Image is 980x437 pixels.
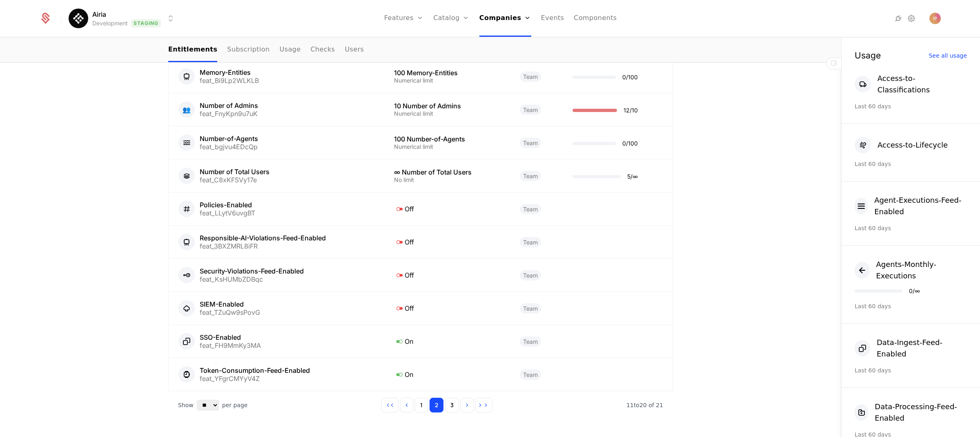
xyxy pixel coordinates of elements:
[520,336,541,347] span: Team
[855,195,967,217] button: Agent-Executions-Feed-Enabled
[200,243,326,249] div: feat_3BXZMRL8iFR
[627,174,638,179] div: 5 / ∞
[200,235,326,241] div: Responsible-AI-Violations-Feed-Enabled
[394,103,500,109] div: 10 Number of Admins
[178,101,195,118] div: 👥
[71,9,176,27] button: Select environment
[929,13,941,24] button: Open user button
[855,259,967,282] button: Agents-Monthly-Executions
[200,210,255,216] div: feat_LLytV6uvgBT
[520,370,541,380] span: Team
[855,366,967,374] div: Last 60 days
[622,74,638,80] div: 0 / 100
[345,38,364,62] a: Users
[400,398,413,412] button: Go to previous page
[200,309,260,316] div: feat_TZuQw9sPovG
[855,337,967,360] button: Data-Ingest-Feed-Enabled
[394,136,500,142] div: 100 Number-of-Agents
[445,398,459,412] button: Go to page 3
[394,336,500,347] div: On
[200,334,261,341] div: SSO-Enabled
[168,38,217,62] a: Entitlements
[394,204,500,214] div: Off
[520,237,541,247] span: Team
[200,268,304,274] div: Security-Violations-Feed-Enabled
[626,402,663,408] span: 21
[876,259,967,282] div: Agents-Monthly-Executions
[461,398,474,412] button: Go to next page
[200,110,258,117] div: feat_FnyKpn9u7uK
[200,375,310,382] div: feat_YFgrCMYyV4Z
[855,73,967,96] button: Access-to-Classifications
[855,401,967,424] button: Data-Processing-Feed-Enabled
[929,13,941,24] img: Ivana Popova
[168,391,673,419] div: Table pagination
[520,105,541,115] span: Team
[394,237,500,247] div: Off
[200,69,259,76] div: Memory-Entities
[626,402,656,408] span: 11 to 20 of
[200,301,260,307] div: SIEM-Enabled
[200,77,259,84] div: feat_Bi9Lp2WLKLB
[168,38,364,62] ul: Choose Sub Page
[394,177,500,183] div: No limit
[855,160,967,168] div: Last 60 days
[168,38,673,62] nav: Main
[197,400,219,410] select: Select page size
[430,398,443,412] button: Go to page 2
[394,369,500,380] div: On
[415,398,428,412] button: Go to page 1
[200,143,258,150] div: feat_bgjvu4EDcQp
[92,9,106,19] span: Airia
[855,302,967,310] div: Last 60 days
[280,38,301,62] a: Usage
[394,270,500,280] div: Off
[855,51,881,60] div: Usage
[310,38,335,62] a: Checks
[394,69,500,76] div: 100 Memory-Entities
[878,73,967,96] div: Access-to-Classifications
[520,270,541,280] span: Team
[520,138,541,148] span: Team
[200,102,258,109] div: Number of Admins
[520,303,541,314] span: Team
[909,288,920,294] div: 0 / ∞
[394,111,500,117] div: Numerical limit
[624,108,638,113] div: 12 / 10
[877,337,967,360] div: Data-Ingest-Feed-Enabled
[222,401,248,409] span: per page
[878,139,948,151] div: Access-to-Lifecycle
[92,19,128,27] div: Development
[394,78,500,83] div: Numerical limit
[520,204,541,214] span: Team
[622,141,638,146] div: 0 / 100
[855,137,948,153] button: Access-to-Lifecycle
[906,13,916,23] a: Settings
[200,342,261,349] div: feat_FH9MmKy3MA
[520,72,541,82] span: Team
[200,168,269,175] div: Number of Total Users
[381,398,399,412] button: Go to first page
[394,144,500,150] div: Numerical limit
[131,19,161,27] span: Staging
[855,224,967,232] div: Last 60 days
[200,202,255,208] div: Policies-Enabled
[394,303,500,314] div: Off
[475,398,492,412] button: Go to last page
[874,195,967,217] div: Agent-Executions-Feed-Enabled
[893,13,903,23] a: Integrations
[929,53,967,58] div: See all usage
[855,102,967,110] div: Last 60 days
[69,9,88,28] img: Airia
[200,177,269,183] div: feat_C8xKFSVy17e
[875,401,967,424] div: Data-Processing-Feed-Enabled
[394,169,500,175] div: ∞ Number of Total Users
[200,367,310,374] div: Token-Consumption-Feed-Enabled
[520,171,541,181] span: Team
[178,401,194,409] span: Show
[200,135,258,142] div: Number-of-Agents
[381,398,492,412] div: Page navigation
[200,276,304,282] div: feat_KsHUMbZDBqc
[227,38,269,62] a: Subscription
